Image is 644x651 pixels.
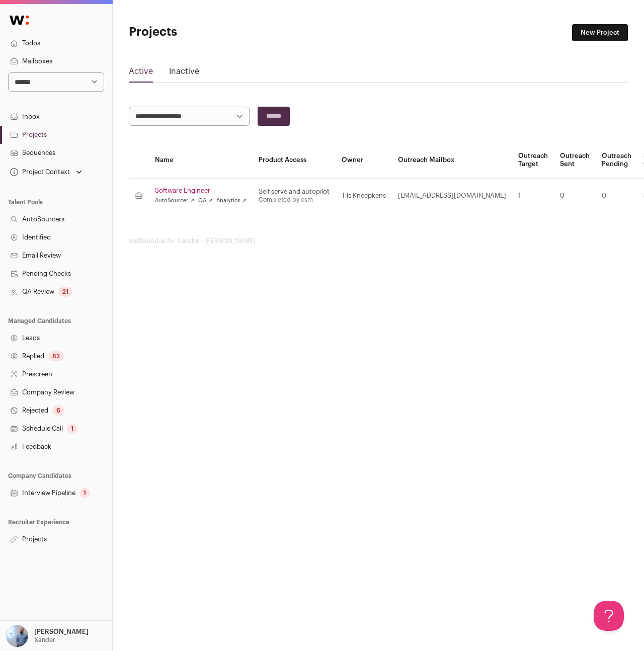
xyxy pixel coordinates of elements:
div: 1 [67,424,77,434]
td: Tils Kneepkens [336,179,392,213]
a: Analytics ↗ [216,197,246,205]
button: Open dropdown [4,625,91,647]
th: Product Access [253,142,336,179]
img: Wellfound [4,10,34,30]
iframe: Help Scout Beacon - Open [594,601,624,631]
div: 1 [79,488,90,498]
footer: wellfound:ai for Xander - [PERSON_NAME] [129,237,628,245]
div: 6 [52,405,64,416]
td: 0 [596,179,637,213]
a: New Project [572,24,628,41]
p: [PERSON_NAME] [34,628,89,636]
div: Project Context [8,168,70,176]
th: Outreach Pending [596,142,637,179]
td: 0 [554,179,596,213]
div: 82 [48,351,64,361]
a: Completed by csm [259,197,313,203]
img: 97332-medium_jpg [6,625,28,647]
td: [EMAIL_ADDRESS][DOMAIN_NAME] [392,179,512,213]
td: 1 [512,179,554,213]
button: Open dropdown [8,165,84,179]
p: Xander [34,636,55,644]
th: Outreach Sent [554,142,596,179]
a: QA ↗ [198,197,212,205]
th: Name [149,142,253,179]
a: Active [129,65,153,82]
th: Owner [336,142,392,179]
a: Software Engineer [155,187,247,195]
h1: Projects [129,24,295,40]
a: Inactive [169,65,199,82]
th: Outreach Target [512,142,554,179]
th: Outreach Mailbox [392,142,512,179]
a: AutoSourcer ↗ [155,197,194,205]
div: 21 [58,287,72,297]
div: Self serve and autopilot [259,188,330,196]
